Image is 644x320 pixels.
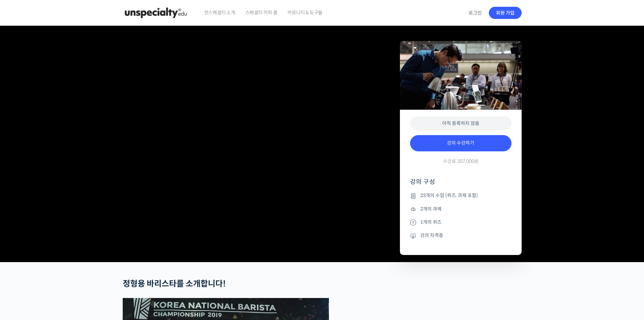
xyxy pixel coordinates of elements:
li: 2개의 과제 [410,205,511,213]
li: 강의 자격증 [410,232,511,240]
li: 1개의 퀴즈 [410,218,511,226]
a: 로그인 [464,5,486,21]
a: 강의 수강하기 [410,135,511,151]
span: 수강료 207,000원 [443,158,479,165]
li: 23개의 수업 (퀴즈, 과제 포함) [410,192,511,200]
div: 아직 등록하지 않음 [410,116,511,130]
h4: 강의 구성 [410,178,511,191]
strong: 정형용 바리스타를 소개합니다! [123,279,226,289]
a: 회원 가입 [489,7,522,19]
